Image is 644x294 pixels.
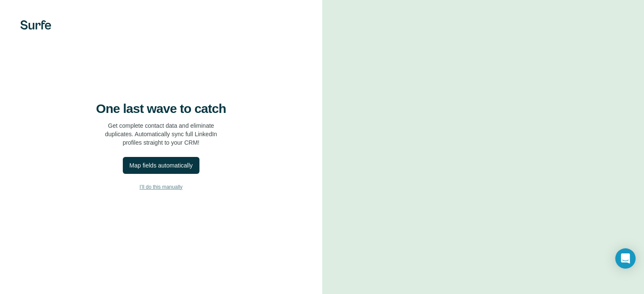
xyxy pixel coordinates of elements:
[105,121,217,147] p: Get complete contact data and eliminate duplicates. Automatically sync full LinkedIn profiles str...
[17,181,305,193] button: I’ll do this manually
[123,157,199,174] button: Map fields automatically
[130,161,193,170] div: Map fields automatically
[20,20,51,30] img: Surfe's logo
[96,101,226,116] h4: One last wave to catch
[140,183,182,191] span: I’ll do this manually
[615,248,636,269] div: Open Intercom Messenger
